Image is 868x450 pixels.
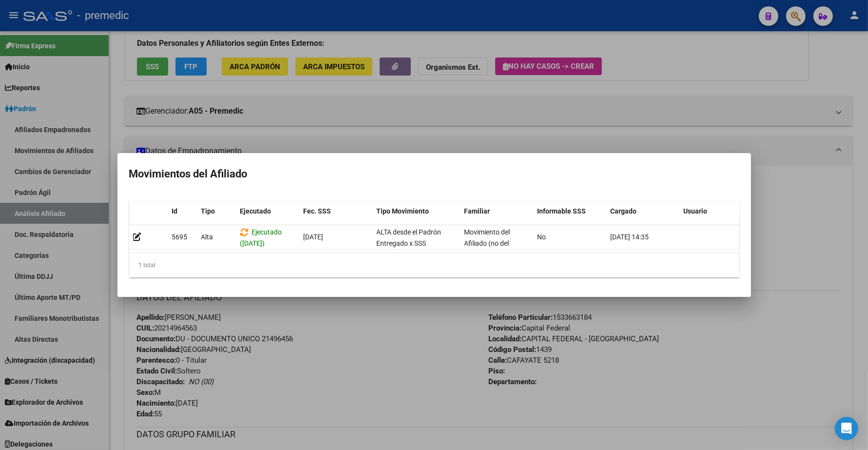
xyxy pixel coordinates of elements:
h2: Movimientos del Afiliado [129,165,739,183]
datatable-header-cell: Familiar [461,201,534,222]
div: Open Intercom Messenger [835,417,858,440]
span: Cargado [611,207,637,215]
span: Tipo [201,207,215,215]
span: Ejecutado [240,207,271,215]
span: Usuario [684,207,708,215]
span: [DATE] [304,233,324,241]
span: [DATE] 14:35 [611,233,649,241]
span: Tipo Movimiento [377,207,429,215]
span: Alta [201,233,213,241]
span: Fec. SSS [304,207,331,215]
span: Informable SSS [538,207,586,215]
datatable-header-cell: Fec. SSS [300,201,373,222]
datatable-header-cell: Usuario [680,201,753,222]
span: Ejecutado ([DATE]) [240,228,282,247]
datatable-header-cell: Tipo Movimiento [373,201,461,222]
datatable-header-cell: Tipo [197,201,236,222]
datatable-header-cell: Ejecutado [236,201,300,222]
div: 1 total [129,253,739,277]
span: 5695 [172,233,188,241]
span: Movimiento del Afiliado (no del grupo) [464,228,510,258]
datatable-header-cell: Id [168,201,197,222]
datatable-header-cell: Cargado [607,201,680,222]
span: ALTA desde el Padrón Entregado x SSS [377,228,442,247]
datatable-header-cell: Informable SSS [534,201,607,222]
span: No [538,233,546,241]
span: Familiar [464,207,490,215]
span: Id [172,207,178,215]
